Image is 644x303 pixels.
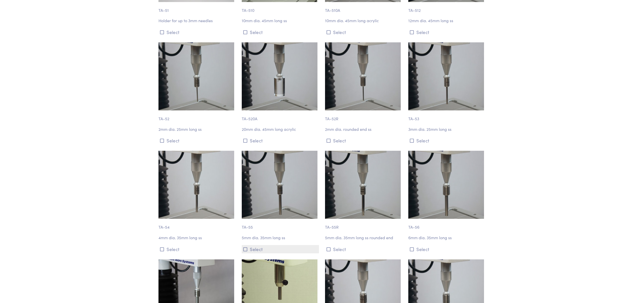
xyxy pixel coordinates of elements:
[158,17,236,24] p: Holder for up to 3mm needles
[325,110,402,122] p: TA-52R
[325,42,401,110] img: puncture_ta-52r_2mm_3.jpg
[158,126,236,133] p: 2mm dia. 25mm long ss
[242,110,319,122] p: TA-520A
[242,28,319,36] button: Select
[158,110,236,122] p: TA-52
[325,2,402,14] p: TA-510A
[408,28,486,36] button: Select
[408,136,486,145] button: Select
[158,2,236,14] p: TA-51
[242,126,319,133] p: 20mm dia. 45mm long acrylic
[408,110,486,122] p: TA-53
[325,126,402,133] p: 2mm dia. rounded end ss
[408,234,486,241] p: 6mm dia. 35mm long ss
[242,136,319,145] button: Select
[408,151,484,219] img: puncture_ta-56_6mm_3.jpg
[242,245,319,253] button: Select
[325,17,402,24] p: 10mm dia. 45mm long acrylic
[158,136,236,145] button: Select
[408,245,486,253] button: Select
[325,151,401,219] img: puncture_ta-55r_5mm_2.jpg
[158,42,234,110] img: puncture_ta-52_2mm_3.jpg
[242,42,317,110] img: puncture_ta-520a_20mm_3.jpg
[408,219,486,230] p: TA-56
[158,245,236,253] button: Select
[325,136,402,145] button: Select
[408,126,486,133] p: 3mm dia. 25mm long ss
[158,151,234,219] img: puncture_ta-54_4mm_2.jpg
[158,28,236,36] button: Select
[325,219,402,230] p: TA-55R
[325,234,402,241] p: 5mm dia. 35mm long ss rounded end
[408,2,486,14] p: TA-512
[408,42,484,110] img: puncture_ta-53_3mm_5.jpg
[158,219,236,230] p: TA-54
[325,28,402,36] button: Select
[242,151,317,219] img: puncture_ta-55_5mm_3.jpg
[242,17,319,24] p: 10mm dia. 45mm long ss
[408,17,486,24] p: 12mm dia. 45mm long ss
[242,2,319,14] p: TA-510
[158,234,236,241] p: 4mm dia. 35mm long ss
[242,234,319,241] p: 5mm dia. 35mm long ss
[325,245,402,253] button: Select
[242,219,319,230] p: TA-55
